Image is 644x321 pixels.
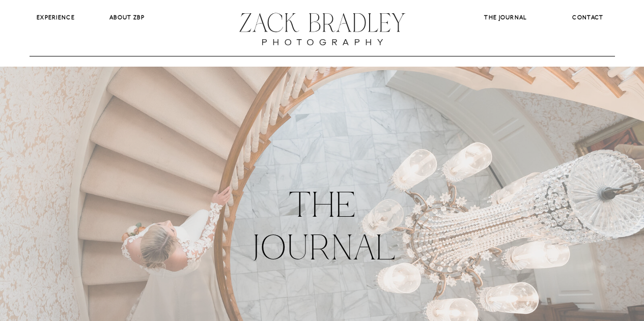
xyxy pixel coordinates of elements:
[572,14,603,21] b: CONTACT
[109,14,145,21] b: About ZBP
[253,186,392,270] h2: The Journal
[101,13,154,22] a: About ZBP
[477,13,535,22] a: The Journal
[484,14,526,21] b: The Journal
[564,13,612,23] a: CONTACT
[30,13,82,22] a: Experience
[37,14,75,21] b: Experience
